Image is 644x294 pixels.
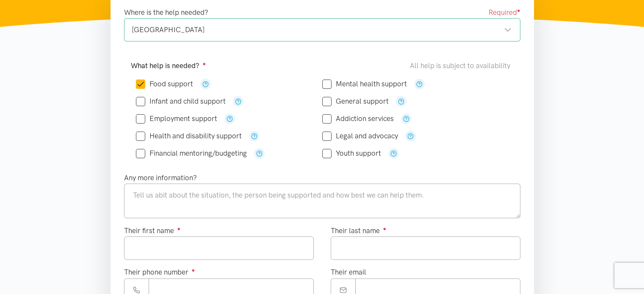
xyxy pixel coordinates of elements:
[136,98,226,105] label: Infant and child support
[517,7,520,14] sup: ●
[331,267,366,278] label: Their email
[136,115,217,122] label: Employment support
[124,172,197,184] label: Any more information?
[177,225,181,232] sup: ●
[322,150,381,157] label: Youth support
[203,60,206,67] sup: ●
[322,132,398,140] label: Legal and advocacy
[383,225,387,232] sup: ●
[331,225,387,236] label: Their last name
[192,267,195,273] sup: ●
[124,267,195,278] label: Their phone number
[322,80,407,88] label: Mental health support
[131,60,206,71] label: What help is needed?
[489,7,520,18] span: Required
[322,115,394,122] label: Addiction services
[322,98,389,105] label: General support
[136,150,247,157] label: Financial mentoring/budgeting
[124,7,208,18] label: Where is the help needed?
[124,225,181,236] label: Their first name
[136,132,242,140] label: Health and disability support
[136,80,193,88] label: Food support
[132,24,511,36] div: [GEOGRAPHIC_DATA]
[410,60,514,71] div: All help is subject to availability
